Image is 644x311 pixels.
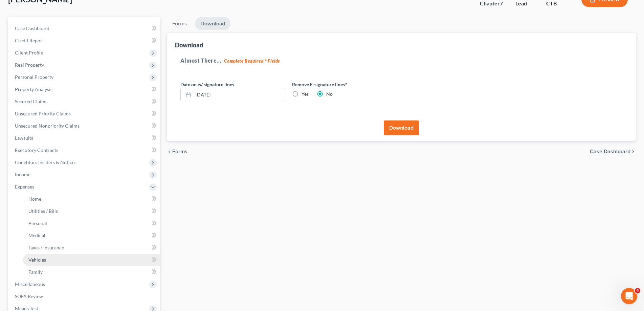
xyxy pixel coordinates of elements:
a: Secured Claims [9,95,160,108]
a: Download [195,17,230,30]
h5: Almost There... [180,57,622,65]
span: Personal Property [15,74,53,80]
a: Medical [23,229,160,242]
span: Unsecured Priority Claims [15,111,71,116]
a: Vehicles [23,254,160,266]
span: Expenses [15,184,34,190]
span: Client Profile [15,50,43,55]
span: SOFA Review [15,293,43,299]
span: Unsecured Nonpriority Claims [15,123,80,129]
span: Lawsuits [15,135,33,141]
i: chevron_left [167,149,172,154]
a: Unsecured Priority Claims [9,108,160,120]
span: Miscellaneous [15,281,45,287]
input: MM/DD/YYYY [193,88,285,101]
a: Utilities / Bills [23,205,160,217]
span: Utilities / Bills [28,208,58,214]
span: Case Dashboard [15,25,49,31]
button: Download [384,120,419,135]
span: Vehicles [28,257,46,263]
span: Family [28,269,43,275]
iframe: Intercom live chat [621,288,637,304]
span: Real Property [15,62,44,68]
label: Date on /s/ signature lines [180,81,234,88]
a: Taxes / Insurance [23,242,160,254]
i: chevron_right [630,149,636,154]
a: Executory Contracts [9,144,160,156]
strong: Complete Required * Fields [224,58,280,64]
span: Secured Claims [15,98,47,104]
button: chevron_left Forms [167,149,197,154]
a: Personal [23,217,160,229]
span: Home [28,196,41,202]
div: Download [175,41,203,49]
span: Taxes / Insurance [28,245,64,250]
span: Medical [28,232,45,238]
label: Remove E-signature lines? [292,81,397,88]
a: Lawsuits [9,132,160,144]
span: Case Dashboard [590,149,630,154]
label: Yes [302,91,309,97]
span: Property Analysis [15,86,52,92]
a: Forms [167,17,192,30]
a: Case Dashboard [9,22,160,35]
span: Codebtors Insiders & Notices [15,159,76,165]
span: Forms [172,149,187,154]
span: Executory Contracts [15,147,58,153]
label: No [326,91,333,97]
span: Income [15,172,30,177]
span: Credit Report [15,38,44,43]
a: Credit Report [9,35,160,47]
a: Property Analysis [9,83,160,95]
span: 4 [635,288,640,293]
a: SOFA Review [9,290,160,303]
a: Unsecured Nonpriority Claims [9,120,160,132]
a: Case Dashboard chevron_right [590,149,636,154]
a: Home [23,193,160,205]
span: Personal [28,220,47,226]
a: Family [23,266,160,278]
